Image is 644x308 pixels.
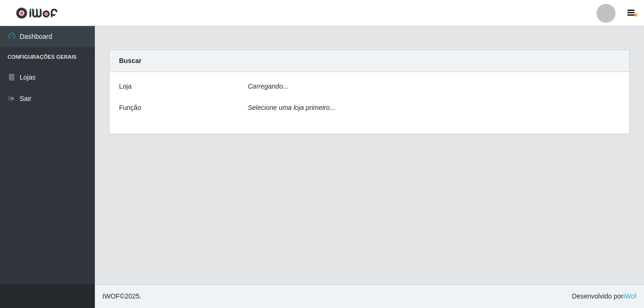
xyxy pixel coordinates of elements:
[572,291,636,301] span: Desenvolvido por
[119,103,141,113] label: Função
[119,82,131,91] label: Loja
[102,292,120,300] span: IWOF
[248,82,289,90] i: Carregando...
[119,57,141,64] strong: Buscar
[102,291,141,301] span: © 2025 .
[623,292,636,300] a: iWof
[248,104,335,111] i: Selecione uma loja primeiro...
[16,7,58,19] img: CoreUI Logo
